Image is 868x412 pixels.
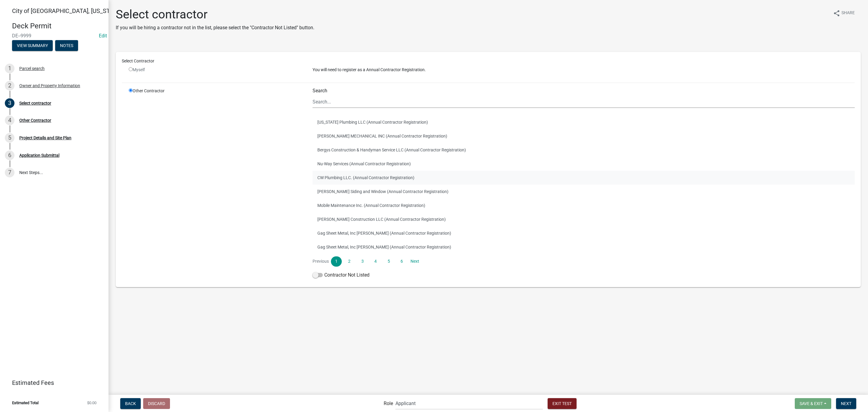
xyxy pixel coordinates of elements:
[19,101,51,105] div: Select contractor
[795,398,831,409] button: Save & Exit
[99,33,107,39] wm-modal-confirm: Edit Application Number
[87,401,96,405] span: $0.00
[12,7,122,14] span: City of [GEOGRAPHIC_DATA], [US_STATE]
[548,398,577,409] button: Exit Test
[313,271,370,279] label: Contractor Not Listed
[5,116,14,125] div: 4
[313,96,855,108] input: Search...
[344,256,355,267] a: 2
[800,401,823,406] span: Save & Exit
[99,33,107,39] a: Edit
[129,67,303,73] div: Myself
[19,118,51,122] div: Other Contractor
[313,185,855,198] button: [PERSON_NAME] Siding and Window (Annual Contractor Registration)
[313,157,855,171] button: Nu-Way Services (Annual Contractor Registration)
[370,256,381,267] a: 4
[12,40,53,51] button: View Summary
[396,256,407,267] a: 6
[5,81,14,90] div: 2
[5,133,14,143] div: 5
[384,401,393,406] label: Role
[841,10,855,17] span: Share
[120,398,141,409] button: Back
[5,98,14,108] div: 3
[552,401,572,406] span: Exit Test
[19,136,71,140] div: Project Details and Site Plan
[833,10,840,17] i: share
[313,88,327,93] label: Search
[5,64,14,73] div: 1
[841,401,851,406] span: Next
[5,377,99,389] a: Estimated Fees
[124,88,308,281] div: Other Contractor
[313,115,855,129] button: [US_STATE] Plumbing LLC (Annual Contractor Registration)
[313,67,855,73] p: You will need to register as a Annual Contractor Registration.
[55,40,78,51] button: Notes
[409,256,420,267] a: Next
[383,256,394,267] a: 5
[12,33,96,39] span: DE--9999
[125,401,136,406] span: Back
[836,398,856,409] button: Next
[313,171,855,185] button: CW Plumbing LLC. (Annual Contractor Registration)
[5,151,14,160] div: 6
[12,43,53,48] wm-modal-confirm: Summary
[143,398,170,409] button: Discard
[5,168,14,177] div: 7
[313,198,855,212] button: Mobile Maintenance Inc. (Annual Contractor Registration)
[313,226,855,240] button: Gag Sheet Metal, Inc [PERSON_NAME] (Annual Contractor Registration)
[116,7,314,22] h1: Select contractor
[313,143,855,157] button: Bergys Construction & Handyman Service LLC (Annual Contractor Registration)
[19,66,45,71] div: Parcel search
[828,7,860,19] button: shareShare
[19,84,80,88] div: Owner and Property Information
[117,58,859,64] div: Select Contractor
[313,256,855,267] nav: Page navigation
[313,212,855,226] button: [PERSON_NAME] Construction LLC (Annual Contractor Registration)
[357,256,368,267] a: 3
[313,129,855,143] button: [PERSON_NAME] MECHANICAL INC (Annual Contractor Registration)
[12,401,39,405] span: Estimated Total
[55,43,78,48] wm-modal-confirm: Notes
[313,240,855,254] button: Gag Sheet Metal, Inc [PERSON_NAME] (Annual Contractor Registration)
[12,22,104,30] h4: Deck Permit
[19,153,59,157] div: Application Submittal
[331,256,342,267] a: 1
[116,24,314,31] p: If you will be hiring a contractor not in the list, please select the "Contractor Not Listed" but...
